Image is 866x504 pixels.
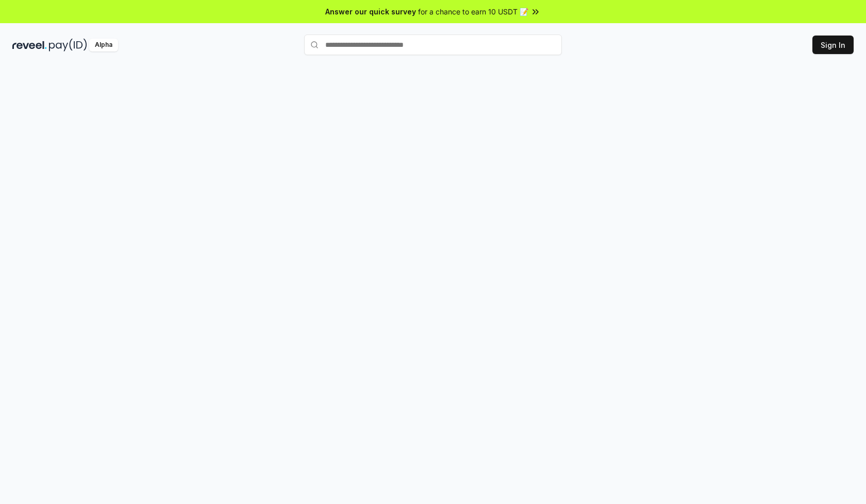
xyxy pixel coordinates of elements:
[49,39,87,51] img: pay_id
[12,39,47,51] img: reveel_dark
[89,39,118,51] div: Alpha
[418,6,528,17] span: for a chance to earn 10 USDT 📝
[325,6,416,17] span: Answer our quick survey
[812,36,854,54] button: Sign In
